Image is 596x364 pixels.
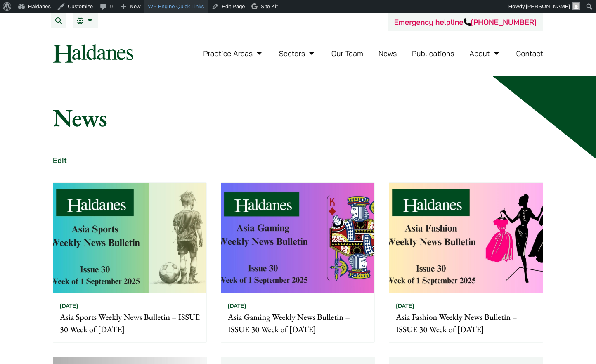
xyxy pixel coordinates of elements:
[412,49,454,58] a: Publications
[526,3,570,9] span: [PERSON_NAME]
[53,182,207,343] a: [DATE] Asia Sports Weekly News Bulletin – ISSUE 30 Week of [DATE]
[60,302,78,310] time: [DATE]
[261,3,278,9] span: Site Kit
[394,17,537,27] a: Emergency helpline[PHONE_NUMBER]
[228,311,368,336] p: Asia Gaming Weekly News Bulletin – ISSUE 30 Week of [DATE]
[51,13,66,28] button: Search
[331,49,363,58] a: Our Team
[53,44,133,63] img: Logo of Haldanes
[396,302,414,310] time: [DATE]
[279,49,316,58] a: Sectors
[378,49,397,58] a: News
[516,49,543,58] a: Contact
[60,311,200,336] p: Asia Sports Weekly News Bulletin – ISSUE 30 Week of [DATE]
[396,311,536,336] p: Asia Fashion Weekly News Bulletin – ISSUE 30 Week of [DATE]
[77,17,95,24] a: EN
[203,49,264,58] a: Practice Areas
[221,182,375,343] a: [DATE] Asia Gaming Weekly News Bulletin – ISSUE 30 Week of [DATE]
[228,302,246,310] time: [DATE]
[53,103,543,132] h1: News
[53,156,67,165] a: Edit
[389,182,543,343] a: [DATE] Asia Fashion Weekly News Bulletin – ISSUE 30 Week of [DATE]
[469,49,501,58] a: About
